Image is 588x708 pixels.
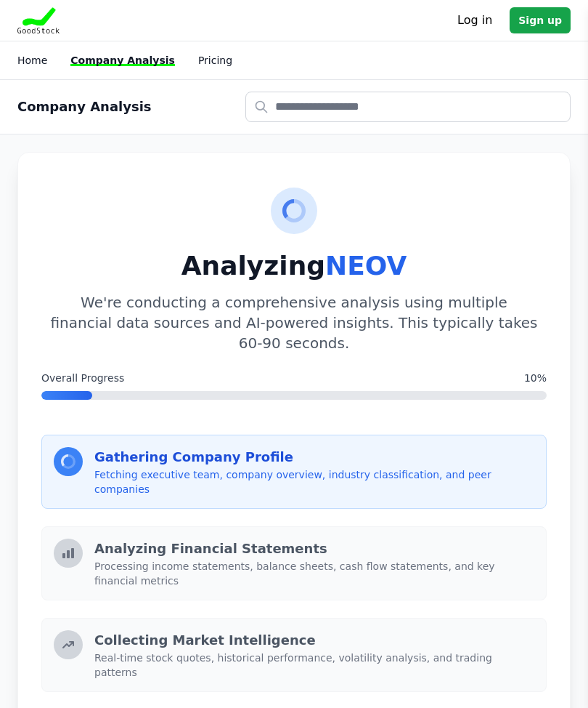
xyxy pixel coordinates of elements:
[17,7,60,33] img: Goodstock Logo
[17,55,47,66] a: Home
[524,371,547,385] span: 10%
[94,447,534,467] h3: Gathering Company Profile
[94,467,534,496] p: Fetching executive team, company overview, industry classification, and peer companies
[50,292,538,353] p: We're conducting a comprehensive analysis using multiple financial data sources and AI-powered in...
[94,559,534,588] p: Processing income statements, balance sheets, cash flow statements, and key financial metrics
[325,251,407,281] span: NEOV
[94,630,534,651] h3: Collecting Market Intelligence
[510,7,571,33] a: Sign up
[70,55,175,66] a: Company Analysis
[94,651,534,680] p: Real-time stock quotes, historical performance, volatility analysis, and trading patterns
[94,539,534,559] h3: Analyzing Financial Statements
[17,97,152,117] h2: Company Analysis
[457,12,492,29] a: Log in
[198,55,232,66] a: Pricing
[41,252,547,281] h1: Analyzing
[41,371,124,385] span: Overall Progress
